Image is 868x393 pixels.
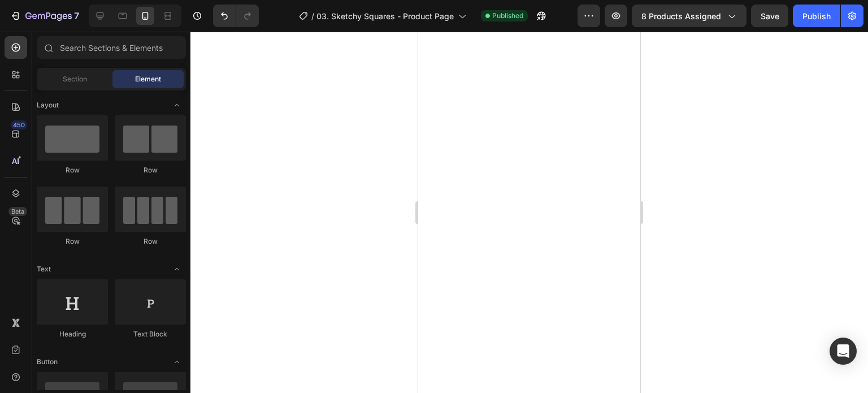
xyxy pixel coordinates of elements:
[761,11,779,21] span: Save
[8,207,27,216] div: Beta
[168,96,186,114] span: Toggle open
[168,260,186,278] span: Toggle open
[632,5,747,27] button: 8 products assigned
[492,11,523,21] span: Published
[168,353,186,371] span: Toggle open
[37,236,108,247] div: Row
[37,357,58,367] span: Button
[830,338,857,365] div: Open Intercom Messenger
[115,236,186,247] div: Row
[135,74,161,84] span: Element
[316,10,454,22] span: 03. Sketchy Squares - Product Page
[37,165,108,175] div: Row
[37,264,51,274] span: Text
[793,5,840,27] button: Publish
[115,165,186,175] div: Row
[641,10,721,22] span: 8 products assigned
[63,74,87,84] span: Section
[5,5,84,27] button: 7
[213,5,259,27] div: Undo/Redo
[37,329,108,339] div: Heading
[37,100,59,110] span: Layout
[751,5,788,27] button: Save
[418,32,640,393] iframe: Design area
[802,10,831,22] div: Publish
[37,36,186,59] input: Search Sections & Elements
[115,329,186,339] div: Text Block
[11,120,27,129] div: 450
[74,9,79,23] p: 7
[311,10,314,22] span: /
